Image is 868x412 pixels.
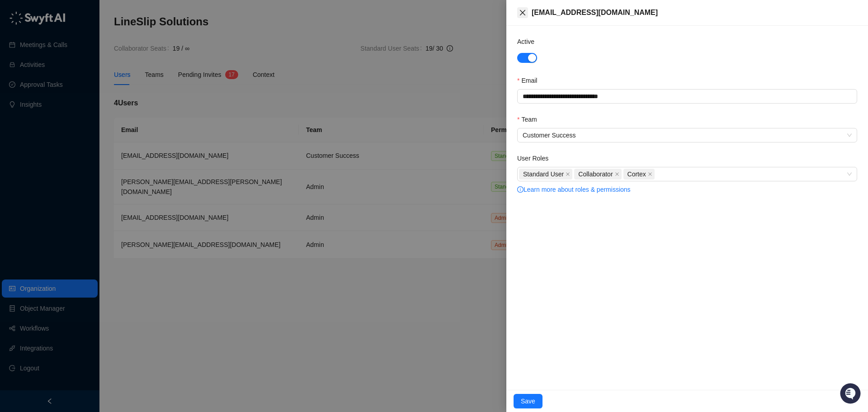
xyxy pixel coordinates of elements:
[523,128,852,142] span: Customer Success
[50,127,70,136] span: Status
[517,53,537,63] button: Active
[9,51,165,65] h2: How can we help?
[517,89,857,104] input: Email
[574,169,621,180] span: Collaborator
[9,82,25,98] img: 5124521997842_fc6d7dfcefe973c2e489_88.png
[517,76,543,85] label: Email
[523,169,564,179] span: Standard User
[519,9,526,16] span: close
[517,186,524,193] span: info-circle
[532,7,857,18] div: [EMAIL_ADDRESS][DOMAIN_NAME]
[519,169,572,180] span: Standard User
[623,169,655,180] span: Cortex
[514,394,542,408] button: Save
[41,128,48,135] div: 📶
[18,127,33,136] span: Docs
[578,169,613,179] span: Collaborator
[9,9,27,27] img: Swyft AI
[5,123,37,139] a: 📚Docs
[517,7,528,18] button: Close
[517,114,543,124] label: Team
[9,128,16,135] div: 📚
[517,186,631,193] a: info-circleLearn more about roles & permissions
[37,123,73,139] a: 📶Status
[627,169,646,179] span: Cortex
[31,82,148,91] div: Start new chat
[566,172,570,176] span: close
[517,153,555,163] label: User Roles
[839,382,863,407] iframe: Open customer support
[154,85,165,95] button: Start new chat
[615,172,619,176] span: close
[517,37,541,47] label: Active
[64,148,109,156] a: Powered byPylon
[90,149,109,156] span: Pylon
[521,396,535,406] span: Save
[648,172,652,176] span: close
[31,91,114,98] div: We're available if you need us!
[9,36,165,51] p: Welcome 👋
